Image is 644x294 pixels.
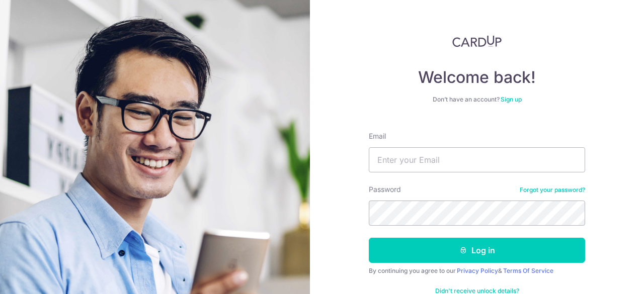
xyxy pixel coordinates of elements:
[369,67,585,87] h4: Welcome back!
[501,95,522,103] a: Sign up
[520,186,585,194] a: Forgot your password?
[369,184,401,194] label: Password
[369,147,585,172] input: Enter your Email
[452,35,502,47] img: CardUp Logo
[369,238,585,263] button: Log in
[457,267,498,274] a: Privacy Policy
[369,131,386,141] label: Email
[369,267,585,275] div: By continuing you agree to our &
[503,267,553,274] a: Terms Of Service
[369,95,585,104] div: Don’t have an account?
